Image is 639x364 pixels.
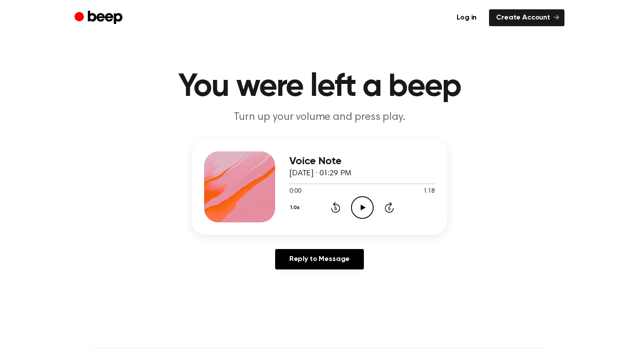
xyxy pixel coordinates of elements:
span: [DATE] · 01:29 PM [289,170,351,178]
a: Reply to Message [275,249,364,269]
p: Turn up your volume and press play. [149,110,490,125]
button: 1.0x [289,200,303,215]
a: Log in [450,9,484,26]
span: 1:18 [423,187,435,196]
a: Beep [75,9,125,27]
h1: You were left a beep [92,71,547,103]
h3: Voice Note [289,155,435,167]
a: Create Account [489,9,564,26]
span: 0:00 [289,187,301,196]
